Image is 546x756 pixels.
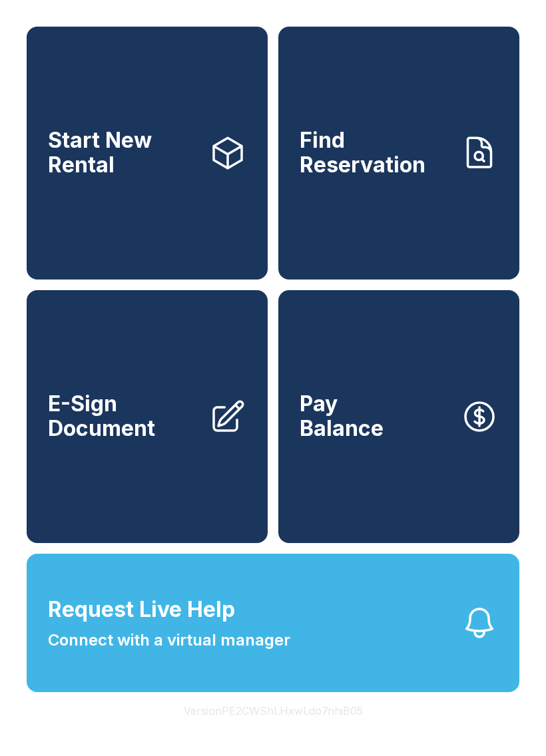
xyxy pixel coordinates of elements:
a: Start New Rental [27,27,268,280]
button: Request Live HelpConnect with a virtual manager [27,554,519,692]
a: Find Reservation [278,27,519,280]
span: Find Reservation [300,128,450,177]
span: Start New Rental [48,128,198,177]
span: Request Live Help [48,594,235,626]
button: VersionPE2CWShLHxwLdo7nhiB05 [173,692,374,729]
a: PayBalance [278,290,519,543]
span: Pay Balance [300,392,384,441]
span: E-Sign Document [48,392,198,441]
span: Connect with a virtual manager [48,628,290,652]
a: E-Sign Document [27,290,268,543]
